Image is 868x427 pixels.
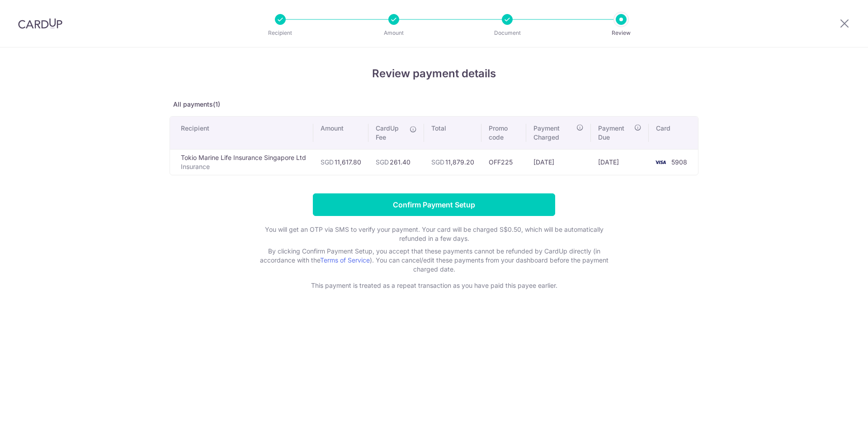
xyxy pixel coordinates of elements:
[424,149,481,175] td: 11,879.20
[533,124,574,142] span: Payment Charged
[313,117,368,149] th: Amount
[253,225,615,243] p: You will get an OTP via SMS to verify your payment. Your card will be charged S$0.50, which will ...
[181,162,306,171] p: Insurance
[320,256,370,264] a: Terms of Service
[424,117,481,149] th: Total
[671,158,687,166] span: 5908
[18,18,62,29] img: CardUp
[321,158,334,166] span: SGD
[649,117,698,149] th: Card
[474,28,541,38] p: Document
[588,28,655,38] p: Review
[170,66,698,82] h4: Review payment details
[481,149,526,175] td: OFF225
[247,28,314,38] p: Recipient
[526,149,591,175] td: [DATE]
[598,124,632,142] span: Payment Due
[376,124,405,142] span: CardUp Fee
[253,281,615,290] p: This payment is treated as a repeat transaction as you have paid this payee earlier.
[170,149,313,175] td: Tokio Marine Life Insurance Singapore Ltd
[360,28,427,38] p: Amount
[253,247,615,274] p: By clicking Confirm Payment Setup, you accept that these payments cannot be refunded by CardUp di...
[170,117,313,149] th: Recipient
[591,149,649,175] td: [DATE]
[810,400,859,422] iframe: Opens a widget where you can find more information
[313,149,368,175] td: 11,617.80
[431,158,444,166] span: SGD
[368,149,424,175] td: 261.40
[651,157,670,168] img: <span class="translation_missing" title="translation missing: en.account_steps.new_confirm_form.b...
[481,117,526,149] th: Promo code
[313,193,555,216] input: Confirm Payment Setup
[170,100,698,109] p: All payments(1)
[376,158,389,166] span: SGD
